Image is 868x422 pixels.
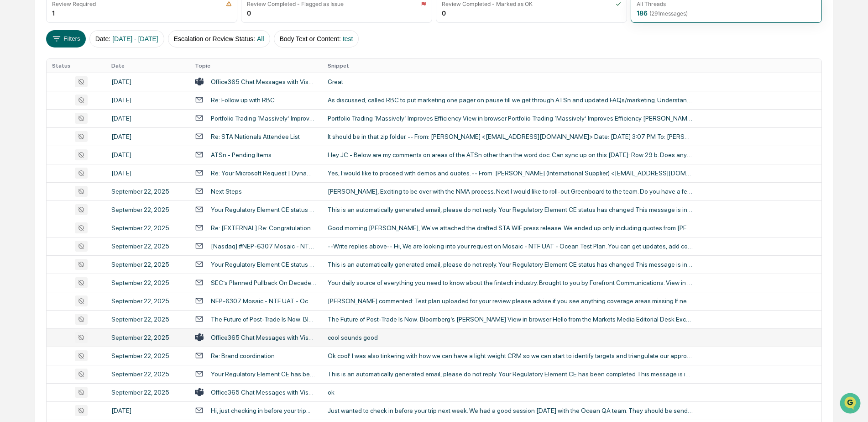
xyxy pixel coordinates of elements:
div: [DATE] [111,78,184,85]
div: Office365 Chat Messages with Vishal Punjabi, [PERSON_NAME] on [DATE] [211,334,317,341]
div: cool sounds good [328,334,693,341]
div: September 22, 2025 [111,279,184,286]
p: How can we help? [9,19,166,34]
div: Re: [EXTERNAL] Re: Congratulations [PERSON_NAME]! STA WIF Mentor of the Year Award [211,224,317,232]
div: Just wanted to check in before your trip next week. We had a good session [DATE] with the Ocean Q... [328,407,693,414]
div: [DATE] [111,151,184,158]
div: ATSn - Pending Items [211,151,272,158]
button: Filters [46,30,86,47]
div: NEP-6307 Mosaic - NTF UAT - Ocean Test Plan [211,297,317,305]
div: 0 [247,9,251,17]
div: Good morning [PERSON_NAME], We've attached the drafted STA WIF press release. We ended up only in... [328,224,693,232]
div: Re: STA Nationals Attendee List [211,133,300,140]
div: All Threads [637,0,666,7]
div: 1 [52,9,55,17]
button: Date:[DATE] - [DATE] [89,30,164,47]
div: Your Regulatory Element CE has been completed [211,370,317,378]
div: Review Required [52,0,96,7]
div: ok [328,389,693,396]
span: Pylon [91,155,110,162]
div: Re: Brand coordination [211,352,275,359]
div: The Future of Post-Trade Is Now: Bloomberg’s [PERSON_NAME] [211,316,317,323]
div: [DATE] [111,96,184,104]
div: We're available if you need us! [31,79,115,86]
div: Your Regulatory Element CE status has changed [211,261,317,268]
div: September 22, 2025 [111,334,184,341]
div: September 22, 2025 [111,352,184,359]
span: [DATE] - [DATE] [112,35,158,42]
div: Great [328,78,693,85]
div: Review Completed - Marked as OK [442,0,533,7]
span: All [257,35,264,42]
div: September 22, 2025 [111,243,184,250]
div: [Nasdaq] #NEP-6307 Mosaic - NTF UAT - Ocean Test Plan [211,243,317,250]
div: This is an automatically generated email, please do not reply. Your Regulatory Element CE status ... [328,206,693,213]
div: Your Regulatory Element CE status has changed [211,206,317,213]
div: 🗄️ [66,116,73,123]
div: Portfolio Trading ‘Massively’ Improves Efficiency View in browser Portfolio Trading ‘Massively’ I... [328,115,693,122]
div: [DATE] [111,407,184,414]
div: Re: Your Microsoft Request | Dynamics 365 [211,169,317,177]
div: Yes, I would like to proceed with demos and quotes. -- From: [PERSON_NAME] (International Supplie... [328,169,693,177]
div: SEC’s Planned Pullback On Decades-Old Rules Draws Backlash; Franklin [PERSON_NAME] Adds Infrastru... [211,279,317,286]
div: Hey JC - Below are my comments on areas of the ATSn other than the word doc. Can sync up on this ... [328,151,693,158]
button: Start new chat [155,73,166,84]
div: September 22, 2025 [111,206,184,213]
div: September 22, 2025 [111,370,184,378]
div: [PERSON_NAME] commented: Test plan uploaded for your review please advise if you see anything cov... [328,297,693,305]
iframe: Open customer support [839,392,863,417]
div: The Future of Post-Trade Is Now: Bloomberg’s [PERSON_NAME] View in browser Hello from the Markets... [328,316,693,323]
th: Status [47,59,106,73]
a: 🔎Data Lookup [5,129,61,145]
div: September 22, 2025 [111,224,184,232]
div: Ok cool! I was also tinkering with how we can have a light weight CRM so we can start to identify... [328,352,693,359]
div: 0 [442,9,446,17]
div: September 22, 2025 [111,188,184,195]
div: September 22, 2025 [111,261,184,268]
div: September 22, 2025 [111,389,184,396]
span: Preclearance [18,115,59,124]
div: Start new chat [31,70,150,79]
div: Portfolio Trading ‘Massively’ Improves Efficiency [211,115,317,122]
button: Escalation or Review Status:All [168,30,270,47]
div: [DATE] [111,169,184,177]
div: 🔎 [9,133,16,141]
div: Office365 Chat Messages with Vishal Punjabi, [PERSON_NAME] on [DATE] [211,389,317,396]
div: As discussed, called RBC to put marketing one pager on pause till we get through ATSn and updated... [328,96,693,104]
div: Next Steps [211,188,242,195]
div: --Write replies above-- Hi, We are looking into your request on Mosaic - NTF UAT - Ocean Test Pla... [328,243,693,250]
th: Snippet [322,59,821,73]
th: Topic [189,59,322,73]
div: 🖐️ [9,116,16,123]
a: Powered byPylon [64,154,110,162]
th: Date [106,59,189,73]
div: 186 [637,9,688,17]
button: Body Text or Content:test [274,30,359,47]
img: icon [421,1,426,7]
img: icon [226,1,232,7]
img: icon [616,1,621,7]
div: Your daily source of everything you need to know about the fintech industry. Brought to you by Fo... [328,279,693,286]
a: 🖐️Preclearance [5,111,63,128]
span: Attestations [75,115,113,124]
div: [DATE] [111,133,184,140]
div: It should be in that zip folder. -- From: [PERSON_NAME] <[EMAIL_ADDRESS][DOMAIN_NAME]> Date: [DAT... [328,133,693,140]
span: ( 291 messages) [649,10,688,17]
div: [PERSON_NAME], Exciting to be over with the NMA process. Next I would like to roll-out Greenboard... [328,188,693,195]
span: test [343,35,353,42]
div: [DATE] [111,115,184,122]
div: September 22, 2025 [111,297,184,305]
img: 1746055101610-c473b297-6a78-478c-a979-82029cc54cd1 [9,70,26,86]
div: Office365 Chat Messages with Vishal Punjabi, [PERSON_NAME] on [DATE] [211,78,317,85]
div: This is an automatically generated email, please do not reply. Your Regulatory Element CE has bee... [328,370,693,378]
div: Re: Follow up with RBC [211,96,275,104]
div: September 22, 2025 [111,316,184,323]
div: Hi, just checking in before your trip... [211,407,310,414]
div: This is an automatically generated email, please do not reply. Your Regulatory Element CE status ... [328,261,693,268]
div: Review Completed - Flagged as Issue [247,0,344,7]
span: Data Lookup [18,132,58,142]
a: 🗄️Attestations [63,111,117,128]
